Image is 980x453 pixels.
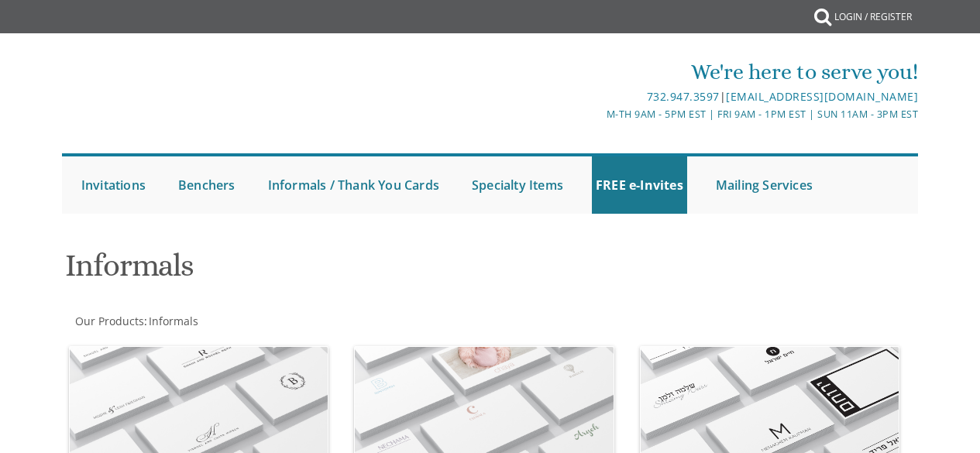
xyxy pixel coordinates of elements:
a: Informals / Thank You Cards [264,156,443,214]
div: M-Th 9am - 5pm EST | Fri 9am - 1pm EST | Sun 11am - 3pm EST [348,106,918,122]
span: Informals [149,314,198,328]
a: Informals [147,314,198,328]
a: FREE e-Invites [592,156,687,214]
div: : [62,314,490,329]
a: Specialty Items [468,156,567,214]
h1: Informals [65,249,624,294]
a: 732.947.3597 [647,89,720,104]
a: Mailing Services [712,156,817,214]
a: Invitations [77,156,150,214]
a: [EMAIL_ADDRESS][DOMAIN_NAME] [726,89,918,104]
a: Benchers [174,156,239,214]
div: | [348,88,918,106]
a: Our Products [74,314,144,328]
div: We're here to serve you! [348,57,918,88]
